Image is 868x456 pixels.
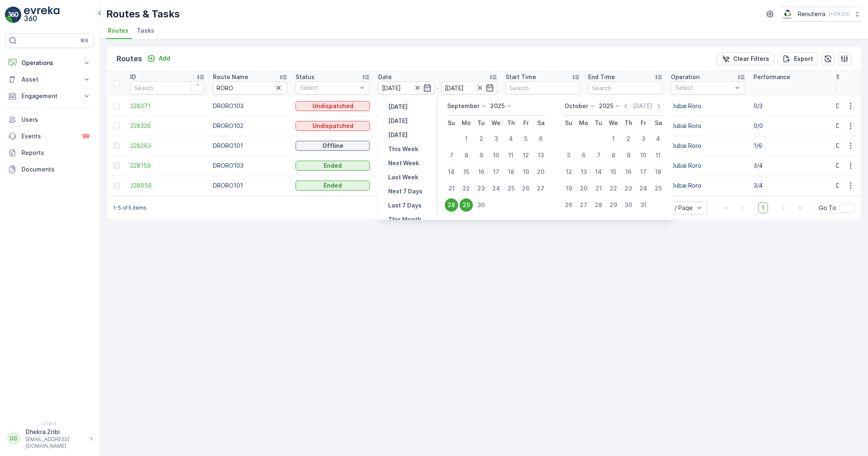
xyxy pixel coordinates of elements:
[460,198,473,212] div: 29
[758,203,768,213] span: 1
[388,173,418,181] p: Last Week
[475,198,488,212] div: 30
[441,81,498,94] input: dd/mm/yyyy
[436,83,439,93] p: -
[108,27,129,35] span: Routes
[378,73,392,81] p: Date
[21,132,76,140] p: Events
[592,165,605,179] div: 14
[671,181,745,190] p: Dubai Roro
[374,136,501,156] td: [DATE]
[607,182,620,195] div: 22
[562,198,575,212] div: 26
[296,101,370,111] button: Undispatched
[733,55,769,63] p: Clear Filters
[130,162,205,170] a: 228159
[562,165,575,179] div: 12
[5,7,21,23] img: logo
[5,428,94,449] button: DDDhekra.Zribi[EMAIL_ADDRESS][DOMAIN_NAME]
[561,116,576,130] th: Sunday
[754,122,828,130] p: 0/0
[445,149,458,162] div: 7
[754,162,828,170] p: 3/4
[475,165,488,179] div: 16
[385,186,426,196] button: Next 7 Days
[754,181,828,190] p: 3/4
[324,162,342,170] p: Ended
[577,149,590,162] div: 6
[651,165,665,179] div: 18
[576,116,591,130] th: Monday
[519,149,532,162] div: 12
[21,116,91,124] p: Users
[374,156,501,176] td: [DATE]
[504,182,517,195] div: 25
[592,182,605,195] div: 21
[565,102,588,110] p: October
[24,7,60,23] img: logo_light-DOdMpM7g.png
[519,165,532,179] div: 19
[782,7,861,22] button: Renuterra(+04:00)
[519,132,532,145] div: 5
[213,102,287,110] p: DRORO103
[385,130,411,140] button: Tomorrow
[754,142,828,150] p: 1/6
[577,165,590,179] div: 13
[504,132,517,145] div: 4
[460,132,473,145] div: 1
[385,200,425,210] button: Last 7 Days
[534,182,547,195] div: 27
[388,159,419,167] p: Next Week
[637,165,650,179] div: 17
[385,144,422,154] button: This Week
[534,165,547,179] div: 20
[5,88,94,104] button: Engagement
[5,161,94,178] a: Documents
[444,116,459,130] th: Sunday
[782,10,794,19] img: Screenshot_2024-07-26_at_13.33.01.png
[130,102,205,110] span: 228371
[26,428,85,436] p: Dhekra.Zribi
[577,182,590,195] div: 20
[385,116,411,126] button: Today
[599,102,613,110] p: 2025
[137,27,154,35] span: Tasks
[106,7,180,21] p: Routes & Tasks
[385,158,422,168] button: Next Week
[213,122,287,130] p: DRORO102
[621,116,636,130] th: Thursday
[829,11,850,17] p: ( +04:00 )
[113,162,120,169] div: Toggle Row Selected
[717,52,774,65] button: Clear Filters
[489,149,503,162] div: 10
[213,142,287,150] p: DRORO101
[588,73,615,81] p: End Time
[378,81,435,94] input: dd/mm/yyyy
[130,181,205,190] a: 228059
[159,54,170,63] p: Add
[592,198,605,212] div: 28
[607,165,620,179] div: 15
[754,73,790,81] p: Performance
[607,149,620,162] div: 8
[675,84,732,92] p: Select
[637,132,650,145] div: 3
[445,182,458,195] div: 21
[489,116,503,130] th: Wednesday
[300,84,357,92] p: Select
[636,116,651,130] th: Friday
[534,132,547,145] div: 6
[113,123,120,129] div: Toggle Row Selected
[388,117,408,125] p: [DATE]
[475,182,488,195] div: 23
[296,73,315,81] p: Status
[622,149,635,162] div: 9
[460,165,473,179] div: 15
[374,116,501,136] td: [DATE]
[754,102,828,110] p: 0/3
[130,142,205,150] a: 228263
[130,122,205,130] span: 228326
[21,92,78,100] p: Engagement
